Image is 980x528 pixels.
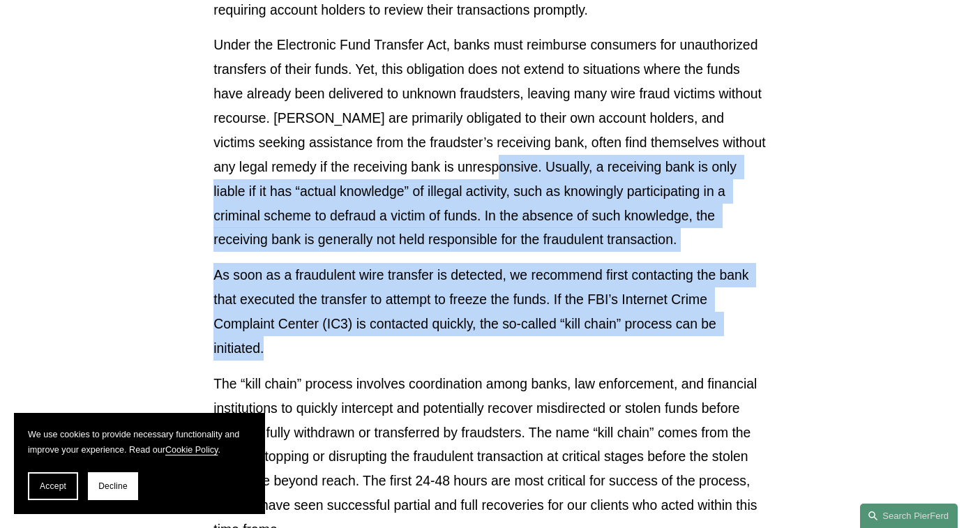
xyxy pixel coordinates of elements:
section: Cookie banner [14,413,265,514]
button: Accept [28,472,78,500]
span: Decline [98,481,128,491]
a: Search this site [860,504,958,528]
p: Under the Electronic Fund Transfer Act, banks must reimburse consumers for unauthorized transfers... [213,33,766,252]
a: Cookie Policy [165,445,218,455]
p: We use cookies to provide necessary functionality and improve your experience. Read our . [28,427,251,458]
span: Accept [40,481,66,491]
button: Decline [88,472,138,500]
p: As soon as a fraudulent wire transfer is detected, we recommend first contacting the bank that ex... [213,263,766,361]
